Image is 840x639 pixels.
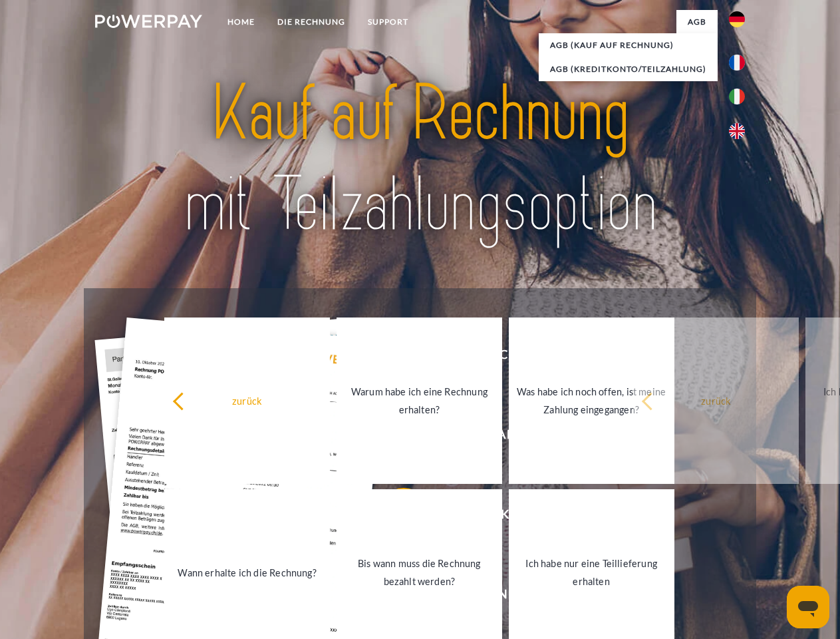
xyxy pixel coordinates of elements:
[729,55,745,71] img: fr
[95,15,202,28] img: logo-powerpay-white.svg
[787,586,829,628] iframe: Schaltfläche zum Öffnen des Messaging-Fensters
[517,383,666,419] div: Was habe ich noch offen, ist meine Zahlung eingegangen?
[345,383,494,419] div: Warum habe ich eine Rechnung erhalten?
[729,11,745,27] img: de
[729,89,745,105] img: it
[676,10,718,34] a: agb
[539,57,718,81] a: AGB (Kreditkonto/Teilzahlung)
[539,33,718,57] a: AGB (Kauf auf Rechnung)
[729,123,745,139] img: en
[127,64,713,255] img: title-powerpay_de.svg
[356,10,420,34] a: SUPPORT
[172,563,322,581] div: Wann erhalte ich die Rechnung?
[172,391,322,409] div: zurück
[345,554,494,590] div: Bis wann muss die Rechnung bezahlt werden?
[216,10,266,34] a: Home
[641,391,791,409] div: zurück
[517,554,666,590] div: Ich habe nur eine Teillieferung erhalten
[509,318,674,484] a: Was habe ich noch offen, ist meine Zahlung eingegangen?
[266,10,356,34] a: DIE RECHNUNG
